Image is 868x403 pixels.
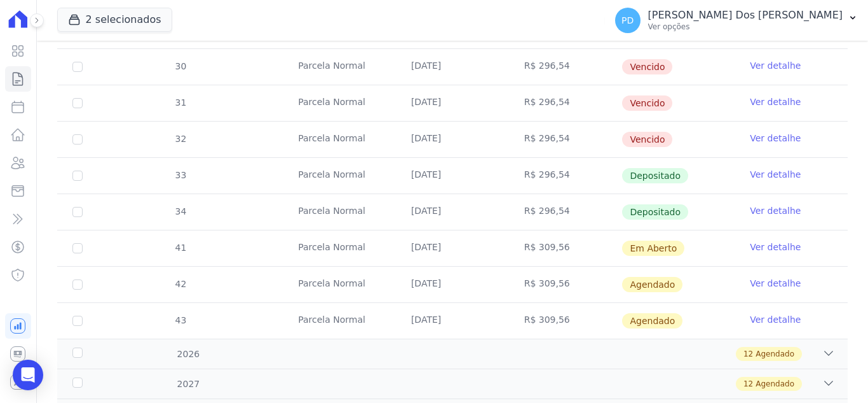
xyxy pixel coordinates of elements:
[396,303,509,339] td: [DATE]
[283,230,396,266] td: Parcela Normal
[283,158,396,194] td: Parcela Normal
[622,132,672,147] span: Vencido
[743,378,753,390] span: 12
[396,267,509,302] td: [DATE]
[622,313,682,329] span: Agendado
[622,95,672,111] span: Vencido
[13,360,43,390] div: Open Intercom Messenger
[174,97,187,108] span: 31
[750,313,801,326] a: Ver detalhe
[509,230,622,266] td: R$ 309,56
[509,85,622,121] td: R$ 296,54
[72,171,83,181] input: Só é possível selecionar pagamentos em aberto
[283,49,396,85] td: Parcela Normal
[174,206,187,216] span: 34
[283,122,396,157] td: Parcela Normal
[283,303,396,339] td: Parcela Normal
[622,241,684,256] span: Em Aberto
[72,207,83,217] input: Só é possível selecionar pagamentos em aberto
[648,22,843,32] p: Ver opções
[750,168,801,181] a: Ver detalhe
[174,243,187,253] span: 41
[72,316,83,326] input: default
[743,348,753,360] span: 12
[750,132,801,145] a: Ver detalhe
[509,194,622,230] td: R$ 296,54
[750,277,801,290] a: Ver detalhe
[396,194,509,230] td: [DATE]
[174,315,187,325] span: 43
[622,204,688,220] span: Depositado
[622,59,672,74] span: Vencido
[72,134,83,145] input: default
[750,59,801,72] a: Ver detalhe
[648,9,843,22] p: [PERSON_NAME] Dos [PERSON_NAME]
[750,204,801,217] a: Ver detalhe
[283,194,396,230] td: Parcela Normal
[750,95,801,108] a: Ver detalhe
[72,98,83,108] input: default
[174,61,187,71] span: 30
[509,158,622,194] td: R$ 296,54
[174,134,187,144] span: 32
[622,277,682,292] span: Agendado
[72,279,83,290] input: default
[622,168,688,183] span: Depositado
[396,158,509,194] td: [DATE]
[174,279,187,289] span: 42
[756,348,794,360] span: Agendado
[509,49,622,85] td: R$ 296,54
[396,230,509,266] td: [DATE]
[509,267,622,302] td: R$ 309,56
[72,243,83,253] input: default
[621,16,634,25] span: PD
[283,267,396,302] td: Parcela Normal
[283,85,396,121] td: Parcela Normal
[72,62,83,72] input: default
[605,3,868,38] button: PD [PERSON_NAME] Dos [PERSON_NAME] Ver opções
[756,378,794,390] span: Agendado
[57,8,172,32] button: 2 selecionados
[396,49,509,85] td: [DATE]
[509,122,622,157] td: R$ 296,54
[509,303,622,339] td: R$ 309,56
[750,241,801,253] a: Ver detalhe
[174,170,187,180] span: 33
[396,122,509,157] td: [DATE]
[396,85,509,121] td: [DATE]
